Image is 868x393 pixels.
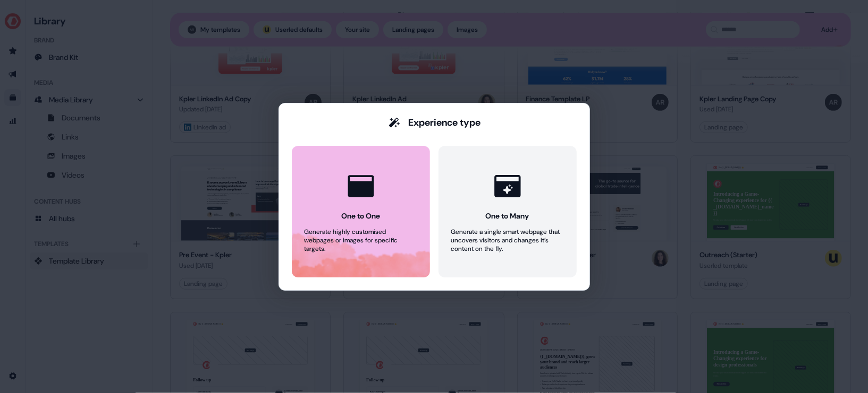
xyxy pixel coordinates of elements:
div: Experience type [409,116,481,129]
div: Generate highly customised webpages or images for specific targets. [305,228,417,253]
button: One to ManyGenerate a single smart webpage that uncovers visitors and changes it’s content on the... [439,146,577,277]
button: One to OneGenerate highly customised webpages or images for specific targets. [292,146,430,277]
div: Generate a single smart webpage that uncovers visitors and changes it’s content on the fly. [451,228,564,253]
div: One to Many [486,211,529,221]
div: One to One [341,211,380,221]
